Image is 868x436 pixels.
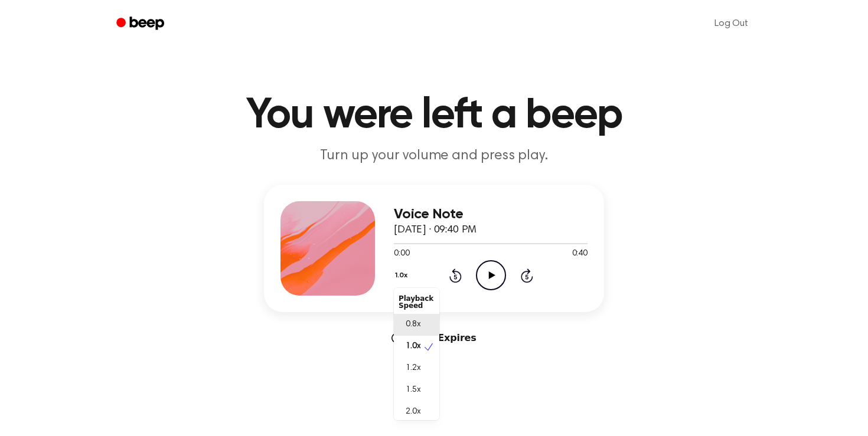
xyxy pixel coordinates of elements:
span: 1.2x [406,362,420,375]
span: 2.0x [406,406,420,418]
button: 1.0x [394,265,412,286]
div: 1.0x [394,288,439,420]
span: 1.0x [406,340,420,353]
div: Playback Speed [394,290,439,314]
span: 1.5x [406,384,420,396]
span: 0.8x [406,319,420,331]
